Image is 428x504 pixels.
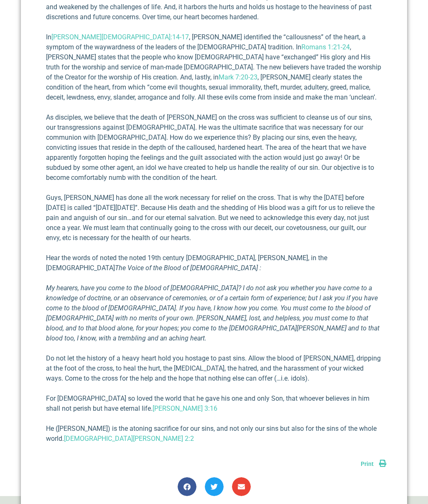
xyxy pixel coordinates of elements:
[64,435,194,443] a: [DEMOGRAPHIC_DATA][PERSON_NAME] 2:2
[46,424,382,444] p: He ([PERSON_NAME]) is the atoning sacrifice for our sins, and not only our sins but also for the ...
[46,353,382,384] p: Do not let the history of a heavy heart hold you hostage to past sins. Allow the blood of [PERSON...
[46,253,382,273] p: Hear the words of noted the noted 19th century [DEMOGRAPHIC_DATA], [PERSON_NAME], in the [DEMOGRA...
[361,461,374,467] span: Print
[361,461,386,467] a: Print
[301,43,350,51] a: Romans 1:21-24
[219,73,257,81] a: Mark 7:20-23
[232,477,251,496] div: Share on email
[205,477,224,496] div: Share on twitter
[46,394,382,414] p: For [DEMOGRAPHIC_DATA] so loved the world that he gave his one and only Son, that whoever believe...
[46,193,382,243] p: Guys, [PERSON_NAME] has done all the work necessary for relief on the cross. That is why the [DAT...
[46,32,382,102] p: In , [PERSON_NAME] identified the “callousness” of the heart, a symptom of the waywardness of the...
[178,477,196,496] div: Share on facebook
[46,284,380,342] i: My hearers, have you come to the blood of [DEMOGRAPHIC_DATA]? I do not ask you whether you have c...
[153,404,217,412] a: [PERSON_NAME] 3:16
[51,33,189,41] a: [PERSON_NAME][DEMOGRAPHIC_DATA]:14-17
[115,264,261,272] i: The Voice of the Blood of [DEMOGRAPHIC_DATA] :
[46,113,382,183] p: As disciples, we believe that the death of [PERSON_NAME] on the cross was sufficient to cleanse u...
